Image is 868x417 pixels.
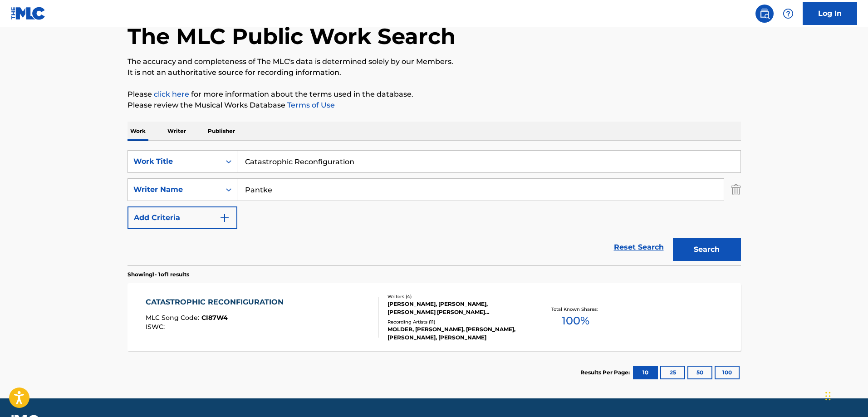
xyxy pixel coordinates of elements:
[825,383,831,410] div: Drag
[165,122,189,141] p: Writer
[551,306,600,313] p: Total Known Shares:
[755,5,774,23] a: Public Search
[11,7,46,20] img: MLC Logo
[128,122,148,141] p: Work
[823,373,868,417] iframe: Chat Widget
[779,5,797,23] div: Help
[783,8,794,19] img: help
[154,90,189,98] a: click here
[128,283,741,351] a: CATASTROPHIC RECONFIGURATIONMLC Song Code:CI87W4ISWC:Writers (4)[PERSON_NAME], [PERSON_NAME], [PE...
[133,184,215,195] div: Writer Name
[387,300,525,316] div: [PERSON_NAME], [PERSON_NAME], [PERSON_NAME] [PERSON_NAME] [PERSON_NAME]
[219,212,230,223] img: 9d2ae6d4665cec9f34b9.svg
[562,313,589,329] span: 100 %
[133,156,215,167] div: Work Title
[759,8,770,19] img: search
[128,56,741,67] p: The accuracy and completeness of The MLC's data is determined solely by our Members.
[387,293,525,300] div: Writers ( 4 )
[128,100,741,111] p: Please review the Musical Works Database
[673,238,741,261] button: Search
[731,178,741,201] img: Delete Criterion
[687,366,712,379] button: 50
[285,101,335,109] a: Terms of Use
[387,319,525,325] div: Recording Artists ( 11 )
[715,366,740,379] button: 100
[128,67,741,78] p: It is not an authoritative source for recording information.
[146,314,201,322] span: MLC Song Code :
[128,150,741,265] form: Search Form
[146,297,288,308] div: CATASTROPHIC RECONFIGURATION
[633,366,658,379] button: 10
[146,323,167,331] span: ISWC :
[660,366,685,379] button: 25
[128,23,456,50] h1: The MLC Public Work Search
[128,206,237,229] button: Add Criteria
[387,325,525,342] div: MOLDER, [PERSON_NAME], [PERSON_NAME], [PERSON_NAME], [PERSON_NAME]
[205,122,238,141] p: Publisher
[803,2,857,25] a: Log In
[580,368,632,377] p: Results Per Page:
[609,237,668,257] a: Reset Search
[128,270,189,279] p: Showing 1 - 1 of 1 results
[201,314,228,322] span: CI87W4
[128,89,741,100] p: Please for more information about the terms used in the database.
